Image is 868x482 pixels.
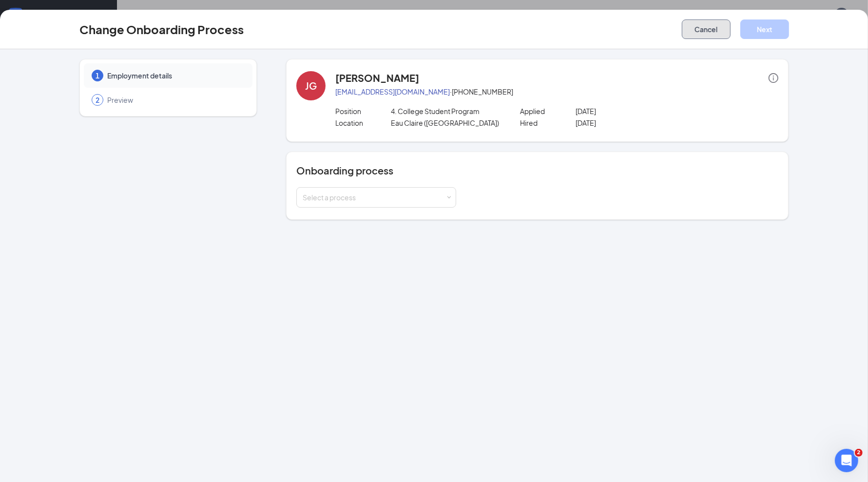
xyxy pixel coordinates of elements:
h4: [PERSON_NAME] [335,71,419,85]
span: 2 [855,449,863,457]
p: · [PHONE_NUMBER] [335,87,778,96]
h4: Onboarding process [296,164,778,177]
div: JG [305,79,317,93]
p: 4. College Student Program [391,106,502,116]
p: Hired [520,118,576,128]
p: [DATE] [576,118,686,128]
p: [DATE] [576,106,686,116]
p: Eau Claire ([GEOGRAPHIC_DATA]) [391,118,502,128]
p: Applied [520,106,576,116]
button: Cancel [682,19,731,39]
span: info-circle [769,73,778,83]
span: 1 [96,71,99,80]
span: Preview [107,95,243,105]
p: Position [335,106,391,116]
span: Employment details [107,71,243,80]
iframe: Intercom live chat [835,449,858,472]
div: Select a process [303,193,445,202]
p: Location [335,118,391,128]
button: Next [740,19,789,39]
h3: Change Onboarding Process [79,21,244,38]
span: 2 [96,95,99,105]
a: [EMAIL_ADDRESS][DOMAIN_NAME] [335,87,450,96]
